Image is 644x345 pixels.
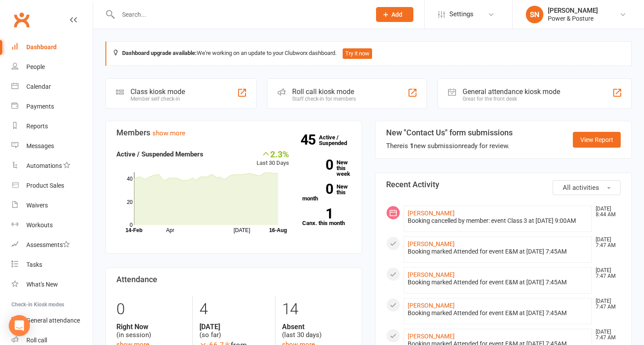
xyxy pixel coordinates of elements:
div: General attendance kiosk mode [463,87,560,96]
div: 2.3% [257,149,289,159]
time: [DATE] 7:47 AM [591,329,620,341]
time: [DATE] 7:47 AM [591,268,620,279]
a: Calendar [11,77,93,97]
button: All activities [553,180,621,195]
a: Product Sales [11,176,93,196]
strong: 1 [410,142,414,150]
time: [DATE] 7:47 AM [591,237,620,248]
div: Open Intercom Messenger [9,315,30,336]
div: Booking marked Attended for event E&M at [DATE] 7:45AM [408,279,588,286]
a: Clubworx [11,9,33,31]
div: Tasks [26,261,42,268]
div: Roll call [26,337,47,344]
div: 0 [116,296,186,323]
div: Waivers [26,202,48,209]
a: 0New this week [302,160,351,177]
a: Workouts [11,215,93,235]
div: Staff check-in for members [292,96,356,102]
div: Payments [26,103,54,110]
a: Assessments [11,235,93,255]
a: [PERSON_NAME] [408,271,455,278]
div: [PERSON_NAME] [548,7,598,15]
strong: Active / Suspended Members [116,150,203,158]
div: Booking marked Attended for event E&M at [DATE] 7:45AM [408,248,588,255]
div: Member self check-in [130,96,185,102]
div: Reports [26,123,48,130]
strong: Absent [282,323,351,331]
button: Add [376,7,413,22]
input: Search... [116,8,365,21]
strong: Dashboard upgrade available: [122,50,197,56]
span: All activities [563,184,599,192]
div: Product Sales [26,182,64,189]
strong: 0 [302,182,333,196]
div: People [26,63,45,70]
strong: 0 [302,158,333,171]
a: View Report [573,132,621,148]
div: Messages [26,142,54,149]
a: 0New this month [302,184,351,201]
a: Automations [11,156,93,176]
div: Great for the front desk [463,96,560,102]
a: People [11,57,93,77]
a: [PERSON_NAME] [408,210,455,217]
a: Reports [11,116,93,136]
a: Messages [11,136,93,156]
div: (so far) [199,323,268,339]
button: Try it now [343,48,372,59]
div: (last 30 days) [282,323,351,339]
time: [DATE] 7:47 AM [591,298,620,310]
div: General attendance [26,317,80,324]
a: Payments [11,97,93,116]
a: What's New [11,275,93,294]
div: Roll call kiosk mode [292,87,356,96]
a: [PERSON_NAME] [408,333,455,340]
h3: Members [116,128,351,137]
a: 1Canx. this month [302,208,351,226]
div: Class kiosk mode [130,87,185,96]
h3: Recent Activity [386,180,621,189]
a: Waivers [11,196,93,215]
div: (in session) [116,323,186,339]
div: Booking marked Attended for event E&M at [DATE] 7:45AM [408,309,588,317]
div: SN [526,6,543,23]
div: Booking cancelled by member: event Class 3 at [DATE] 9:00AM [408,217,588,225]
div: Dashboard [26,44,57,51]
strong: 1 [302,207,333,220]
h3: New "Contact Us" form submissions [386,128,513,137]
div: There is new submission ready for review. [386,141,513,151]
time: [DATE] 8:44 AM [591,206,620,218]
a: Tasks [11,255,93,275]
a: [PERSON_NAME] [408,240,455,247]
div: Calendar [26,83,51,90]
div: Automations [26,162,62,169]
span: Settings [449,4,474,24]
strong: 45 [300,133,319,146]
span: Add [391,11,402,18]
a: [PERSON_NAME] [408,302,455,309]
div: 14 [282,296,351,323]
div: 4 [199,296,268,323]
strong: Right Now [116,323,186,331]
div: Workouts [26,222,53,229]
div: Assessments [26,241,70,248]
a: 45Active / Suspended [319,128,358,153]
div: Last 30 Days [257,149,289,168]
strong: [DATE] [199,323,268,331]
h3: Attendance [116,275,351,284]
a: General attendance kiosk mode [11,311,93,330]
div: Power & Posture [548,15,598,22]
a: Dashboard [11,37,93,57]
div: We're working on an update to your Clubworx dashboard. [105,41,632,66]
a: show more [152,129,185,137]
div: What's New [26,281,58,288]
